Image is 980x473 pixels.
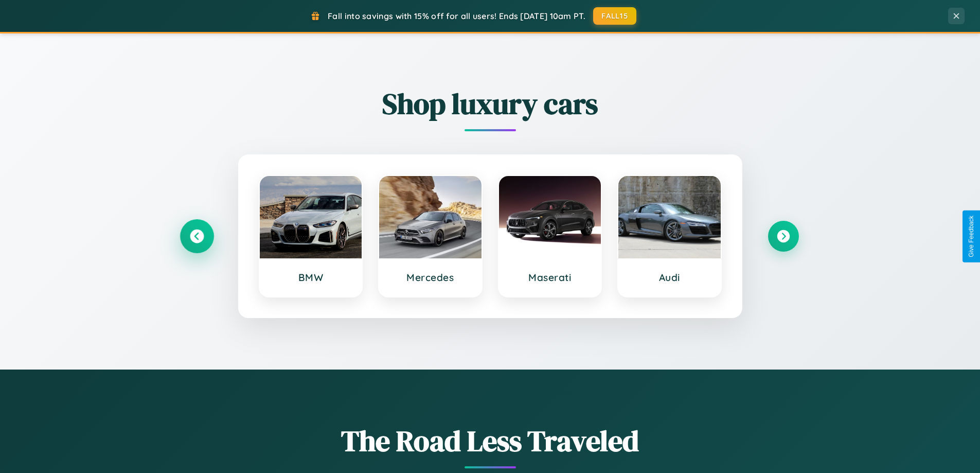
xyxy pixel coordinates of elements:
span: Fall into savings with 15% off for all users! Ends [DATE] 10am PT. [328,11,585,21]
h3: Audi [629,271,710,284]
h3: Maserati [509,271,591,284]
h1: The Road Less Traveled [182,421,799,461]
h3: BMW [270,271,352,284]
h3: Mercedes [389,271,471,284]
h2: Shop luxury cars [182,84,799,124]
button: FALL15 [593,7,636,25]
div: Give Feedback [968,216,975,257]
